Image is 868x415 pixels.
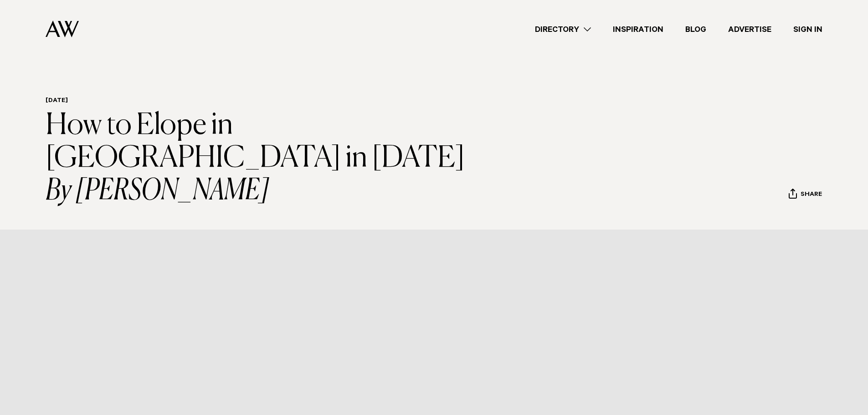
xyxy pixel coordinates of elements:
[46,20,79,37] img: Auckland Weddings Logo
[788,188,822,202] button: Share
[674,23,717,36] a: Blog
[46,175,467,208] i: By [PERSON_NAME]
[524,23,602,36] a: Directory
[602,23,674,36] a: Inspiration
[782,23,833,36] a: Sign In
[801,191,822,200] span: Share
[46,97,467,106] h6: [DATE]
[717,23,782,36] a: Advertise
[46,109,467,208] h1: How to Elope in [GEOGRAPHIC_DATA] in [DATE]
